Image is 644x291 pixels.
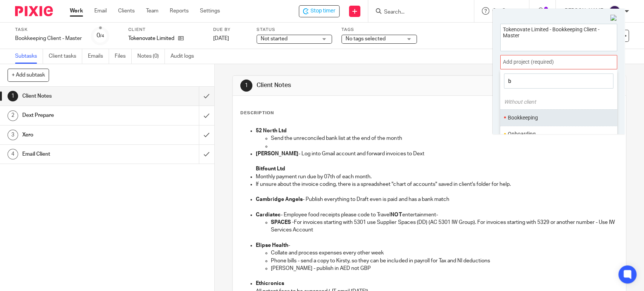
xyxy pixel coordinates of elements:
[8,91,18,101] div: 1
[271,220,294,225] strong: SPACES -
[94,7,107,15] a: Email
[256,151,298,156] strong: [PERSON_NAME]
[256,166,285,172] strong: Bitfount Ltd
[271,257,618,265] p: Phone bills - send a copy to Kirsty, so they can be included in payroll for Tax and NI deductions
[8,149,18,159] div: 4
[137,49,165,64] a: Notes (0)
[8,110,18,121] div: 2
[504,74,613,89] input: Find projects...
[256,281,284,286] strong: Ethicronics
[15,35,82,42] div: Bookkeeping Client - Master
[8,130,18,140] div: 3
[118,7,135,15] a: Clients
[271,219,618,234] p: For invoices starting with 5301 use Supplier Spaces (DD) (AC 5301 IW Group). For invoices startin...
[213,36,229,41] span: [DATE]
[200,7,220,15] a: Settings
[15,27,82,33] label: Task
[97,31,104,40] div: 0
[8,69,49,81] button: + Add subtask
[256,242,618,249] p: -
[22,110,135,121] h1: Dext Prepare
[508,114,606,122] li: Bookkeeping
[341,27,417,33] label: Tags
[501,24,617,49] textarea: Tokenovate Limited - Bookkeeping Client - Master
[170,7,189,15] a: Reports
[609,5,621,17] img: svg%3E
[500,109,617,126] ul: Bookkeeping
[271,135,618,142] p: Send the unreconciled bank list at the end of the month
[171,49,200,64] a: Audit logs
[606,129,615,139] li: Favorite
[271,265,618,272] p: [PERSON_NAME] - publish in AED not GBP
[500,126,617,142] ul: Onboarding
[88,49,109,64] a: Emails
[100,34,104,38] small: /4
[22,129,135,141] h1: Xero
[310,7,335,15] span: Stop timer
[256,243,288,248] strong: Elipse Health
[70,7,83,15] a: Work
[240,80,252,92] div: 1
[257,27,332,33] label: Status
[22,90,135,102] h1: Client Notes
[383,9,451,16] input: Search
[508,130,606,138] li: Onboarding
[256,173,618,181] p: Monthly payment run due by 07th of each month.
[256,181,618,188] p: If unsure about the invoice coding, there is a spreadsheet "chart of accounts" saved in client's ...
[128,35,174,42] p: Tokenovate Limited
[271,249,618,257] p: Collate and process expenses every other week
[299,5,340,17] div: Tokenovate Limited - Bookkeeping Client - Master
[49,49,82,64] a: Client tasks
[256,150,618,158] p: - Log into Gmail account and forward invoices to Dext
[346,36,386,41] span: No tags selected
[256,128,287,133] strong: 52 North Ltd
[213,27,247,33] label: Due by
[22,149,135,160] h1: Email Client
[146,7,158,15] a: Team
[240,110,274,116] p: Description
[15,49,43,64] a: Subtasks
[610,15,617,21] img: Close
[504,99,536,105] i: Without client
[256,197,303,202] strong: Cambridge Angels
[390,212,402,217] strong: NOT
[256,211,618,219] p: - Employee food receipts please code to Travel entertainment-
[257,81,446,89] h1: Client Notes
[128,27,204,33] label: Client
[15,6,53,16] img: Pixie
[261,36,287,41] span: Not started
[606,112,615,123] li: Favorite
[115,49,132,64] a: Files
[256,212,281,217] strong: Cardiatec
[256,196,618,203] p: - Publish everything to Draft even is paid and has a bank match
[563,7,605,15] p: [PERSON_NAME]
